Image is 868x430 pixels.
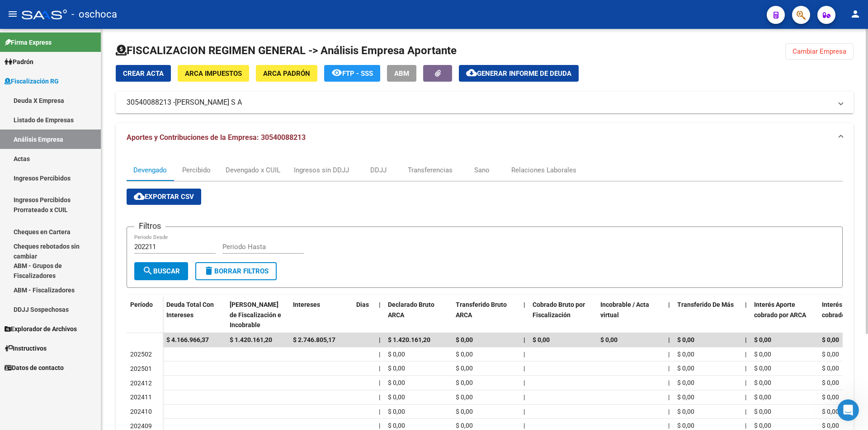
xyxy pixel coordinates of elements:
[677,422,694,429] span: $ 0,00
[677,301,734,308] span: Transferido De Más
[677,365,694,372] span: $ 0,00
[226,165,280,175] div: Devengado x CUIL
[459,65,579,82] button: Generar informe de deuda
[130,301,153,308] span: Período
[837,399,859,421] iframe: Intercom live chat
[754,365,771,372] span: $ 0,00
[524,393,525,401] span: |
[529,295,597,335] datatable-header-cell: Cobrado Bruto por Fiscalización
[142,267,180,275] span: Buscar
[294,165,349,175] div: Ingresos sin DDJJ
[668,336,670,343] span: |
[456,379,473,386] span: $ 0,00
[745,422,746,429] span: |
[524,336,525,343] span: |
[353,295,375,335] datatable-header-cell: Dias
[754,379,771,386] span: $ 0,00
[116,92,854,113] mat-expansion-panel-header: 30540088213 -[PERSON_NAME] S A
[175,97,242,107] span: [PERSON_NAME] S A
[388,393,405,401] span: $ 0,00
[123,69,164,78] span: Crear Acta
[677,351,694,358] span: $ 0,00
[388,351,405,358] span: $ 0,00
[745,393,746,401] span: |
[134,262,188,280] button: Buscar
[524,422,525,429] span: |
[293,301,320,308] span: Intereses
[379,336,381,343] span: |
[524,351,525,358] span: |
[822,379,839,386] span: $ 0,00
[668,351,670,358] span: |
[166,301,214,319] span: Deuda Total Con Intereses
[524,408,525,415] span: |
[466,67,477,78] mat-icon: cloud_download
[754,336,771,343] span: $ 0,00
[668,301,670,308] span: |
[456,301,507,319] span: Transferido Bruto ARCA
[379,379,380,386] span: |
[163,295,226,335] datatable-header-cell: Deuda Total Con Intereses
[754,301,806,319] span: Interés Aporte cobrado por ARCA
[379,365,380,372] span: |
[408,165,453,175] div: Transferencias
[511,165,576,175] div: Relaciones Laborales
[520,295,529,335] datatable-header-cell: |
[127,189,201,205] button: Exportar CSV
[677,393,694,401] span: $ 0,00
[195,262,277,280] button: Borrar Filtros
[166,336,209,343] span: $ 4.166.966,37
[456,351,473,358] span: $ 0,00
[533,301,585,319] span: Cobrado Bruto por Fiscalización
[134,220,165,232] h3: Filtros
[127,97,832,107] mat-panel-title: 30540088213 -
[793,47,846,55] span: Cambiar Empresa
[745,379,746,386] span: |
[178,65,249,82] button: ARCA Impuestos
[134,193,194,201] span: Exportar CSV
[524,379,525,386] span: |
[456,422,473,429] span: $ 0,00
[130,365,152,372] span: 202501
[677,408,694,415] span: $ 0,00
[133,165,167,175] div: Devengado
[745,408,746,415] span: |
[822,393,839,401] span: $ 0,00
[130,408,152,415] span: 202410
[388,422,405,429] span: $ 0,00
[597,295,665,335] datatable-header-cell: Incobrable / Acta virtual
[388,336,430,343] span: $ 1.420.161,20
[127,295,163,333] datatable-header-cell: Período
[533,336,550,343] span: $ 0,00
[388,408,405,415] span: $ 0,00
[674,295,741,335] datatable-header-cell: Transferido De Más
[750,295,818,335] datatable-header-cell: Interés Aporte cobrado por ARCA
[388,365,405,372] span: $ 0,00
[130,393,152,401] span: 202411
[379,408,380,415] span: |
[387,65,416,82] button: ABM
[5,76,59,86] span: Fiscalización RG
[754,422,771,429] span: $ 0,00
[600,301,649,319] span: Incobrable / Acta virtual
[665,295,674,335] datatable-header-cell: |
[182,165,211,175] div: Percibido
[379,351,380,358] span: |
[331,67,342,78] mat-icon: remove_red_eye
[477,69,571,78] span: Generar informe de deuda
[5,57,33,67] span: Padrón
[370,165,387,175] div: DDJJ
[822,336,839,343] span: $ 0,00
[668,408,670,415] span: |
[452,295,520,335] datatable-header-cell: Transferido Bruto ARCA
[5,343,47,353] span: Instructivos
[822,408,839,415] span: $ 0,00
[5,37,52,47] span: Firma Express
[130,351,152,358] span: 202502
[185,69,242,78] span: ARCA Impuestos
[785,43,854,60] button: Cambiar Empresa
[116,43,457,58] h1: FISCALIZACION REGIMEN GENERAL -> Análisis Empresa Aportante
[524,365,525,372] span: |
[203,265,214,276] mat-icon: delete
[384,295,452,335] datatable-header-cell: Declarado Bruto ARCA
